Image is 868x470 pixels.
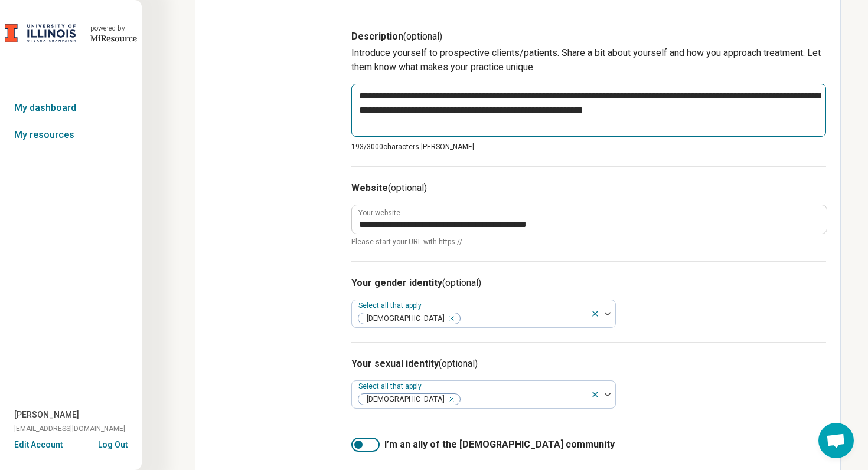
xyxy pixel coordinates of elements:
div: powered by [90,23,137,34]
a: Open chat [818,423,854,458]
span: (optional) [388,182,427,193]
img: University of Illinois at Urbana-Champaign [5,19,76,47]
a: University of Illinois at Urbana-Champaignpowered by [5,19,137,47]
span: (optional) [439,358,478,369]
h3: Website [351,181,826,195]
span: [PERSON_NAME] [14,409,79,421]
h3: Description [351,29,826,44]
button: Log Out [98,439,128,448]
label: Select all that apply [358,301,424,310]
span: [EMAIL_ADDRESS][DOMAIN_NAME] [14,423,125,434]
h3: Your sexual identity [351,357,826,371]
span: [DEMOGRAPHIC_DATA] [358,313,448,324]
button: Edit Account [14,439,63,451]
span: (optional) [403,31,442,42]
label: Select all that apply [358,382,424,390]
span: (optional) [442,277,481,288]
span: Please start your URL with https:// [351,236,826,247]
p: 193/ 3000 characters [PERSON_NAME] [351,142,826,152]
span: I’m an ally of the [DEMOGRAPHIC_DATA] community [384,438,615,452]
label: Your website [358,209,400,216]
h3: Your gender identity [351,276,826,290]
span: [DEMOGRAPHIC_DATA] [358,394,448,405]
p: Introduce yourself to prospective clients/patients. Share a bit about yourself and how you approa... [351,46,826,74]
